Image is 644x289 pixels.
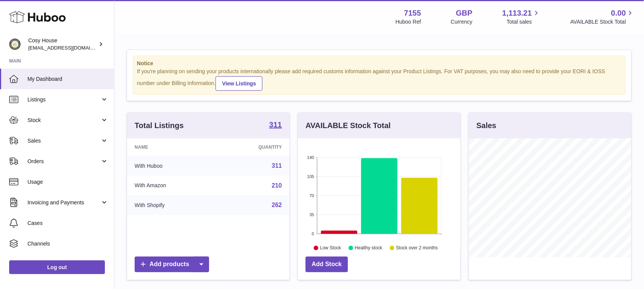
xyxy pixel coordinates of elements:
a: 1,113.21 Total sales [502,8,541,26]
span: [EMAIL_ADDRESS][DOMAIN_NAME] [28,45,112,51]
div: Cosy House [28,37,97,51]
a: Log out [9,260,105,274]
a: Add products [135,257,209,272]
text: Healthy stock [355,245,383,250]
a: 0.00 AVAILABLE Stock Total [570,8,635,26]
span: Cases [27,220,108,227]
a: View Listings [216,76,262,91]
div: If you're planning on sending your products internationally please add required customs informati... [137,68,621,91]
td: With Amazon [127,176,216,196]
strong: Notice [137,60,621,67]
img: info@wholesomegoods.com [9,39,21,50]
span: Usage [27,178,108,186]
span: 0.00 [611,8,626,18]
span: Orders [27,158,100,165]
a: 311 [269,121,282,130]
span: Sales [27,137,100,144]
span: 1,113.21 [502,8,532,18]
text: 140 [307,155,314,160]
th: Quantity [216,138,290,156]
a: Add Stock [306,257,348,272]
text: 70 [309,193,314,198]
div: Huboo Ref [396,18,421,26]
td: With Huboo [127,156,216,176]
a: 210 [272,182,282,189]
a: 262 [272,202,282,208]
span: Listings [27,96,100,103]
td: With Shopify [127,195,216,215]
strong: 311 [269,121,282,128]
h3: AVAILABLE Stock Total [306,120,391,131]
text: 105 [307,174,314,179]
a: 311 [272,162,282,169]
strong: GBP [456,8,472,18]
h3: Sales [477,120,496,131]
span: My Dashboard [27,75,108,83]
span: Invoicing and Payments [27,199,100,206]
text: 0 [312,231,314,236]
th: Name [127,138,216,156]
span: Total sales [507,18,541,26]
div: Currency [451,18,473,26]
span: Channels [27,240,108,247]
span: AVAILABLE Stock Total [570,18,635,26]
text: 35 [309,212,314,217]
text: Low Stock [320,245,341,250]
span: Stock [27,117,100,124]
text: Stock over 2 months [396,245,438,250]
h3: Total Listings [135,120,184,131]
strong: 7155 [404,8,421,18]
